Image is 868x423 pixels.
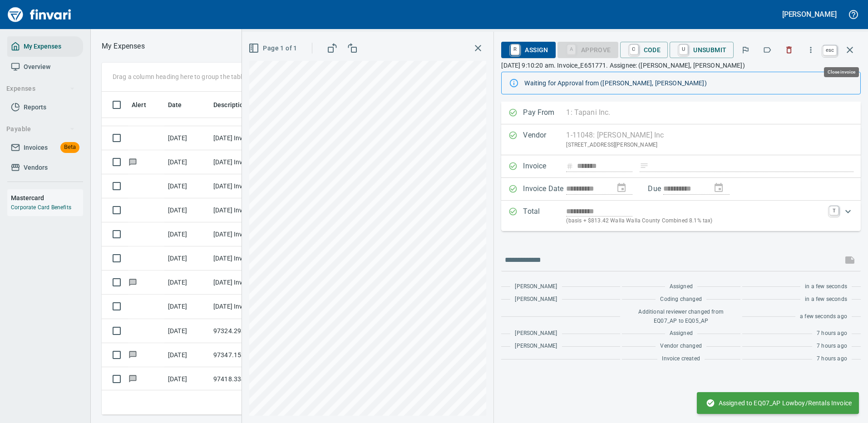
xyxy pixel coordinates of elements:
span: 7 hours ago [817,342,847,351]
td: [DATE] Invoice 6661643 from Superior Tire Service, Inc (1-10991) [210,174,291,198]
td: 97347.1530050 [210,343,291,367]
span: in a few seconds [805,282,847,291]
span: Page 1 of 1 [250,43,297,54]
nav: breadcrumb [102,41,145,52]
span: in a few seconds [805,295,847,304]
h6: Mastercard [11,193,83,203]
span: Has messages [128,375,138,381]
button: [PERSON_NAME] [780,7,839,21]
button: CCode [620,42,668,58]
td: [DATE] Invoice 1150872 from Jubitz Corp - Jfs (1-10543) [210,150,291,174]
a: Overview [7,57,83,77]
p: Total [523,206,566,226]
a: Vendors [7,157,83,178]
td: [DATE] [164,246,210,271]
button: Expenses [3,80,79,97]
button: Discard [779,40,799,60]
img: Finvari [5,4,74,25]
span: Assign [508,42,548,58]
td: [DATE] Invoice 0768376-IN from [PERSON_NAME], Inc. (1-39587) [210,271,291,295]
td: 97324.2930027 [210,319,291,343]
a: esc [823,45,837,55]
a: T [829,206,838,215]
a: C [630,44,638,54]
td: [DATE] [164,126,210,150]
span: My Expenses [24,41,61,52]
span: Overview [24,61,50,73]
span: Date [168,99,194,110]
span: Has messages [128,351,138,357]
span: Has messages [128,279,138,285]
td: [DATE] [164,295,210,319]
a: Corporate Card Benefits [11,204,71,211]
span: This records your message into the invoice and notifies anyone mentioned [839,249,861,271]
td: [DATE] [164,319,210,343]
td: [DATE] [164,222,210,246]
td: [DATE] Invoice 120386111 from Superior Tire Service, Inc (1-10991) [210,222,291,246]
span: Unsubmit [677,42,726,58]
p: My Expenses [102,41,145,52]
span: Payable [6,123,75,135]
td: [DATE] Invoice 120386233 from Superior Tire Service, Inc (1-10991) [210,246,291,271]
span: Beta [60,142,79,152]
span: Has messages [128,159,138,165]
button: Payable [3,121,79,138]
span: Assigned to EQ07_AP Lowboy/Rentals Invoice [706,398,852,408]
button: RAssign [501,42,555,58]
a: U [679,44,688,54]
a: R [511,44,519,54]
span: Expenses [6,83,75,94]
span: Code [627,42,661,58]
td: [DATE] Invoice 898330 from [PERSON_NAME] Parts Corp. DBA Napa (1-39725) [210,295,291,319]
span: [PERSON_NAME] [515,342,557,351]
td: [DATE] [164,174,210,198]
button: More [801,40,821,60]
span: [PERSON_NAME] [515,282,557,291]
span: Additional reviewer changed from EQ07_AP to EQ05_AP [626,308,736,326]
span: Vendor changed [660,342,701,351]
div: Expand [501,201,861,231]
td: [DATE] [164,198,210,222]
td: [DATE] [164,150,210,174]
h5: [PERSON_NAME] [782,10,837,19]
span: Assigned [670,282,693,291]
button: Labels [757,40,777,60]
span: Description [213,99,247,110]
span: Alert [132,99,146,110]
span: Date [168,99,182,110]
span: Coding changed [660,295,701,304]
td: [DATE] [164,343,210,367]
a: Reports [7,97,83,118]
p: [DATE] 9:10:20 am. Invoice_E651771. Assignee: ([PERSON_NAME], [PERSON_NAME]) [501,61,861,70]
span: Invoice created [662,354,700,364]
span: 7 hours ago [817,354,847,364]
span: [PERSON_NAME] [515,329,557,338]
div: Waiting for Approval from ([PERSON_NAME], [PERSON_NAME]) [524,75,853,91]
span: a few seconds ago [800,312,847,321]
span: Description [213,99,259,110]
td: [DATE] Invoice 120386313 from Superior Tire Service, Inc (1-10991) [210,198,291,222]
span: Alert [132,99,158,110]
button: UUnsubmit [670,42,734,58]
p: Drag a column heading here to group the table [113,72,246,81]
p: (basis + $813.42 Walla Walla County Combined 8.1% tax) [566,216,824,226]
span: [PERSON_NAME] [515,295,557,304]
button: Page 1 of 1 [247,40,301,57]
a: My Expenses [7,36,83,57]
span: 7 hours ago [817,329,847,338]
span: Assigned [670,329,693,338]
a: InvoicesBeta [7,138,83,158]
div: Coding Required [557,45,618,53]
td: [DATE] [164,367,210,391]
span: Vendors [24,162,48,173]
td: [DATE] [164,271,210,295]
span: Reports [24,102,46,113]
span: Invoices [24,142,48,153]
td: [DATE] Invoice 6661938 from Superior Tire Service, Inc (1-10991) [210,126,291,150]
td: 97418.3340034 [210,367,291,391]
